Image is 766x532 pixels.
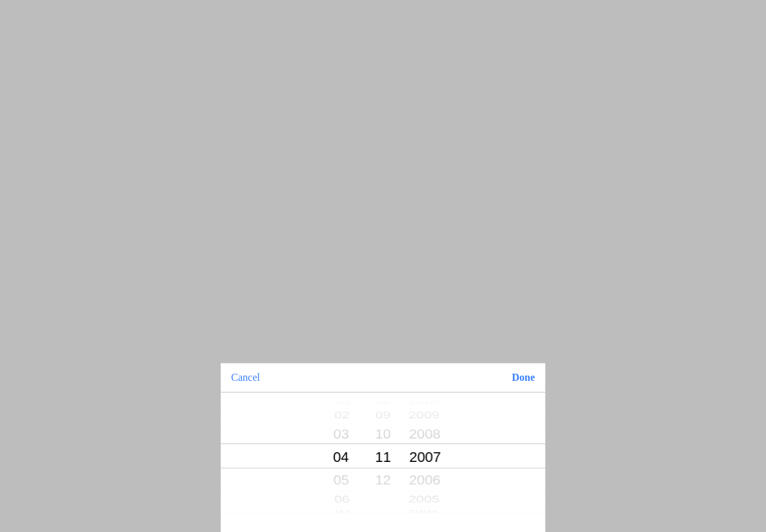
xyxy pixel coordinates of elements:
[400,404,449,426] button: 2009
[401,465,449,494] button: 2006
[317,465,365,494] button: 05
[319,505,367,517] button: 07
[371,465,395,494] button: 12
[319,397,367,408] button: 01
[399,397,447,408] button: 2010
[371,404,395,426] button: 09
[399,516,445,516] button: 2003
[400,488,449,511] button: 2005
[371,419,395,449] button: 10
[501,363,545,392] button: Done
[399,505,447,517] button: 2004
[317,488,366,511] button: 06
[401,441,449,474] button: 2007
[221,363,270,392] button: Cancel
[317,404,366,426] button: 02
[321,516,367,516] button: 08
[401,419,449,449] button: 2008
[371,397,395,408] button: 08
[371,441,395,474] button: 11
[317,419,365,449] button: 03
[317,441,365,474] button: 04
